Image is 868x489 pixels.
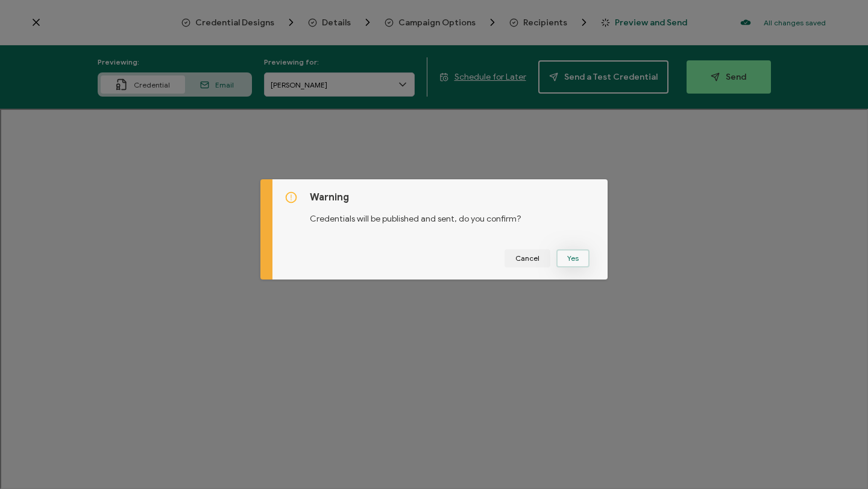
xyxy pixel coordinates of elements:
[505,249,550,267] button: Cancel
[260,179,608,280] div: dialog
[515,255,539,262] span: Cancel
[556,249,590,267] button: Yes
[808,431,868,489] iframe: Chat Widget
[310,203,596,225] p: Credentials will be published and sent, do you confirm?
[310,191,596,203] h5: Warning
